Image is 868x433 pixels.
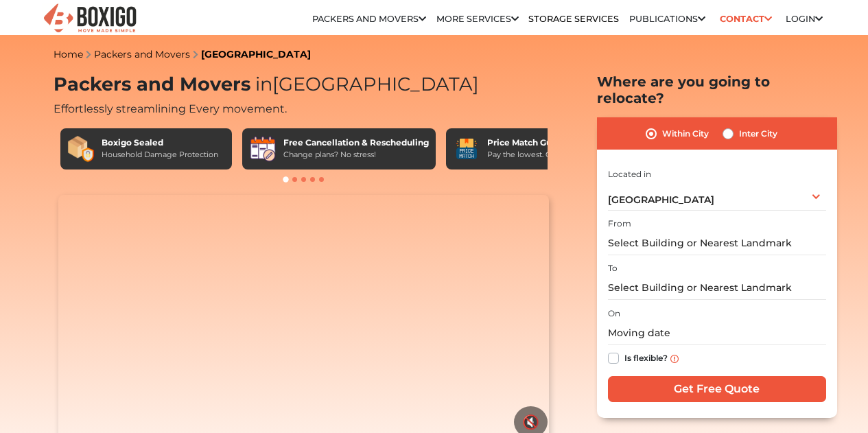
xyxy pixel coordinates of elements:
[608,194,714,206] span: [GEOGRAPHIC_DATA]
[436,14,519,24] a: More services
[608,231,826,255] input: Select Building or Nearest Landmark
[312,14,426,24] a: Packers and Movers
[786,14,823,24] a: Login
[102,149,218,161] div: Household Damage Protection
[201,48,311,60] a: [GEOGRAPHIC_DATA]
[629,14,705,24] a: Publications
[54,73,554,96] h1: Packers and Movers
[250,73,479,95] span: [GEOGRAPHIC_DATA]
[255,73,272,95] span: in
[54,48,83,60] a: Home
[608,262,618,274] label: To
[54,102,287,115] span: Effortlessly streamlining Every movement.
[670,355,679,363] img: info
[608,376,826,402] input: Get Free Quote
[608,218,631,230] label: From
[597,73,837,106] h2: Where are you going to relocate?
[67,135,95,163] img: Boxigo Sealed
[283,149,429,161] div: Change plans? No stress!
[283,137,429,149] div: Free Cancellation & Rescheduling
[453,135,480,163] img: Price Match Guarantee
[608,321,826,345] input: Moving date
[487,137,591,149] div: Price Match Guarantee
[102,137,218,149] div: Boxigo Sealed
[528,14,619,24] a: Storage Services
[662,126,709,142] label: Within City
[739,126,777,142] label: Inter City
[715,8,776,30] a: Contact
[94,48,190,60] a: Packers and Movers
[624,350,668,364] label: Is flexible?
[608,307,620,320] label: On
[608,276,826,300] input: Select Building or Nearest Landmark
[42,2,138,36] img: Boxigo
[249,135,277,163] img: Free Cancellation & Rescheduling
[608,168,651,180] label: Located in
[487,149,591,161] div: Pay the lowest. Guaranteed!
